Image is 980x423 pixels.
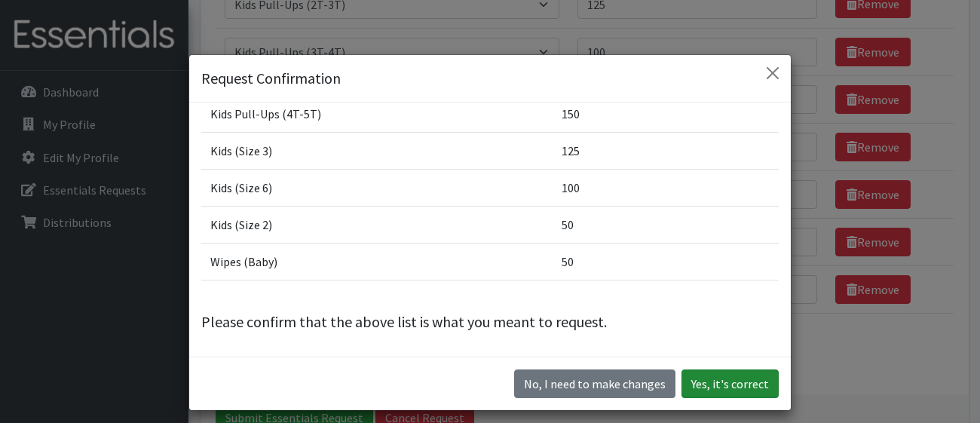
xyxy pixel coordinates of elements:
p: Please confirm that the above list is what you meant to request. [201,311,779,333]
td: 50 [553,207,779,244]
td: 50 [553,244,779,280]
td: 100 [553,170,779,207]
td: Wipes (Baby) [201,244,553,280]
td: Kids Pull-Ups (4T-5T) [201,96,553,133]
h5: Request Confirmation [201,67,341,90]
button: No I need to make changes [514,369,675,398]
td: 125 [553,133,779,170]
td: 150 [553,96,779,133]
td: Kids (Size 6) [201,170,553,207]
td: Kids (Size 3) [201,133,553,170]
button: Close [761,61,785,85]
button: Yes, it's correct [681,369,779,398]
td: Kids (Size 2) [201,207,553,244]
